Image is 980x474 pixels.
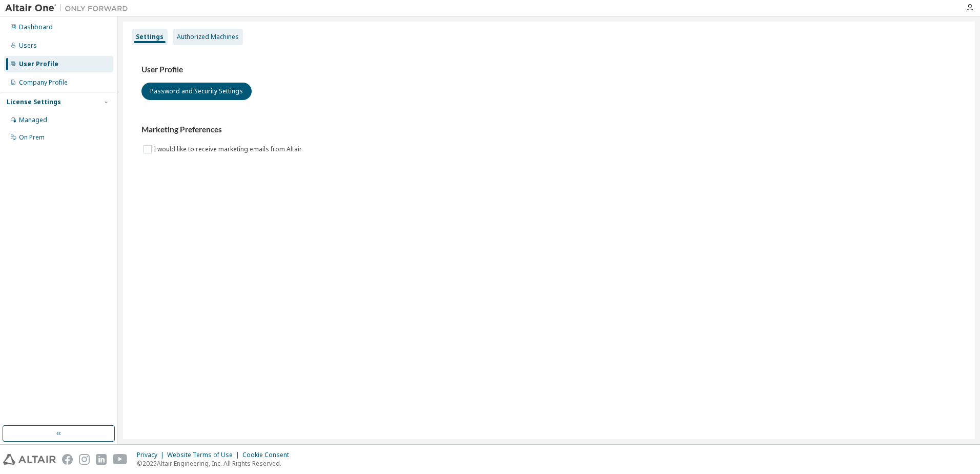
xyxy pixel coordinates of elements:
div: User Profile [19,60,58,68]
label: I would like to receive marketing emails from Altair [154,143,304,155]
div: License Settings [7,98,61,106]
div: Website Terms of Use [167,451,242,459]
img: instagram.svg [79,454,90,465]
h3: User Profile [141,65,956,75]
img: Altair One [5,3,133,13]
div: Authorized Machines [177,33,239,41]
img: youtube.svg [113,454,128,465]
div: Settings [136,33,164,41]
p: © 2025 Altair Engineering, Inc. All Rights Reserved. [137,459,295,468]
div: Managed [19,116,47,124]
div: Dashboard [19,23,53,31]
div: Privacy [137,451,167,459]
img: linkedin.svg [96,454,107,465]
img: altair_logo.svg [3,454,56,465]
div: Company Profile [19,78,68,87]
div: On Prem [19,133,45,142]
h3: Marketing Preferences [141,125,956,135]
img: facebook.svg [62,454,73,465]
div: Users [19,42,37,50]
button: Password and Security Settings [141,83,252,100]
div: Cookie Consent [242,451,295,459]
